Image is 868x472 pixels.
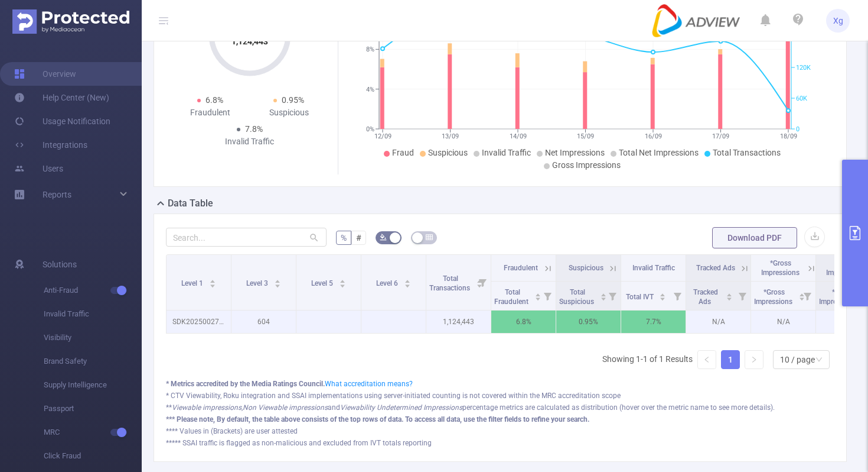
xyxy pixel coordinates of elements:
i: icon: caret-down [404,283,410,286]
div: *** Please note, By default, the table above consists of the top rows of data. To access all data... [166,414,834,425]
span: Total Fraudulent [494,288,530,306]
span: Invalid Traffic [632,264,675,272]
span: Level 1 [181,279,205,287]
i: icon: caret-down [660,296,666,299]
span: Brand Safety [44,350,142,373]
div: Sort [726,292,733,299]
i: icon: caret-down [339,283,345,286]
span: 0.95% [282,95,304,105]
p: 1,124,443 [426,311,491,333]
i: icon: right [750,356,758,363]
i: icon: caret-up [726,292,733,295]
i: icon: caret-up [339,278,345,282]
span: Suspicious [569,264,603,272]
div: Sort [659,292,666,299]
b: * Metrics accredited by the Media Ratings Council. [166,380,325,388]
a: What accreditation means? [325,380,413,388]
div: Sort [404,278,411,285]
i: Filter menu [669,282,686,310]
span: Total Transactions [429,274,472,292]
span: Net Impressions [545,148,605,157]
span: Solutions [43,253,77,276]
p: 6.8% [491,311,556,333]
li: Next Page [745,350,763,369]
div: Sort [209,278,216,285]
span: Tracked Ads [693,288,718,306]
p: N/A [751,311,815,333]
span: # [356,233,361,243]
i: Filter menu [539,282,556,310]
i: Viewability Undetermined Impressions [340,403,462,412]
li: 1 [721,350,740,369]
i: Filter menu [799,282,815,310]
tspan: 14/09 [510,132,527,140]
img: Protected Media [12,9,129,34]
i: Filter menu [734,282,750,310]
a: Reports [43,183,71,206]
div: 10 / page [780,351,815,368]
span: Suspicious [428,148,468,157]
span: Level 6 [376,279,400,287]
span: Xg [833,9,843,33]
i: icon: down [815,356,823,364]
tspan: 13/09 [442,132,459,140]
p: 7.7% [621,311,686,333]
i: icon: caret-up [600,292,606,295]
span: MRC [44,421,142,444]
span: % [341,233,347,243]
div: ***** SSAI traffic is flagged as non-malicious and excluded from IVT totals reporting [166,438,834,448]
div: Sort [534,292,541,299]
span: 6.8% [205,95,223,105]
a: Usage Notification [14,109,110,133]
tspan: 1,124,443 [231,37,268,46]
p: SDK20250027120226cxxdb7eglzgd08b [167,311,231,333]
tspan: 8% [366,46,374,54]
a: Help Center (New) [14,86,109,109]
div: Sort [600,292,607,299]
span: Total IVT [626,293,655,301]
span: *Gross Impressions [761,259,800,277]
div: Sort [339,278,346,285]
div: Sort [274,278,281,285]
span: Gross Impressions [552,160,621,170]
i: Filter menu [474,255,491,310]
i: icon: caret-down [726,296,733,299]
div: Sort [798,292,805,299]
tspan: 18/09 [780,132,797,140]
li: Previous Page [697,350,716,369]
a: 1 [722,351,739,368]
tspan: 4% [366,86,374,93]
span: Invalid Traffic [482,148,531,157]
span: *Net Impressions [826,259,864,277]
span: Level 5 [311,279,335,287]
tspan: 17/09 [712,132,729,140]
a: Users [14,157,63,180]
div: * CTV Viewability, Roku integration and SSAI implementations using server-initiated counting is n... [166,390,834,401]
span: Fraud [392,148,414,157]
div: Suspicious [250,106,329,119]
i: icon: caret-down [534,296,541,299]
div: Fraudulent [171,106,250,119]
div: ** , and percentage metrics are calculated as distribution (hover over the metric name to see mor... [166,402,834,413]
span: Tracked Ads [696,264,735,272]
p: 0.95% [556,311,621,333]
div: **** Values in (Brackets) are user attested [166,426,834,437]
button: Download PDF [712,227,797,248]
span: Fraudulent [504,264,538,272]
i: icon: table [426,234,433,241]
span: *Gross Impressions [754,288,794,306]
span: Level 3 [246,279,270,287]
tspan: 120K [796,64,811,72]
i: icon: caret-up [404,278,410,282]
tspan: 15/09 [577,132,594,140]
p: N/A [686,311,750,333]
input: Search... [166,228,327,247]
i: Viewable impressions [172,403,242,412]
i: icon: caret-up [209,278,216,282]
i: icon: bg-colors [380,234,387,241]
span: *Net Impressions [819,288,859,306]
div: Invalid Traffic [210,135,289,148]
i: icon: caret-up [660,292,666,295]
span: Total Suspicious [559,288,596,306]
p: 604 [231,311,296,333]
